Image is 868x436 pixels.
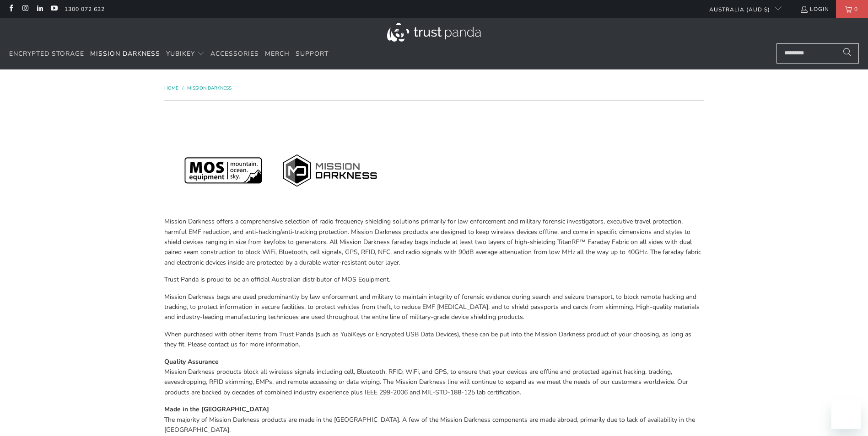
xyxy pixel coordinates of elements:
p: Mission Darkness products block all wireless signals including cell, Bluetooth, RFID, WiFi, and G... [164,357,704,398]
a: 1300 072 632 [65,4,105,14]
a: Accessories [210,43,259,65]
a: Trust Panda Australia on LinkedIn [36,5,43,13]
button: Search [836,43,859,64]
span: radio signals with 90dB average attenuation from low MHz all the way up to 40GHz [406,248,647,256]
iframe: Button to launch messaging window [831,399,861,429]
p: Mission Darkness offers a comprehensive selection of radio frequency shielding solutions primaril... [164,217,704,268]
span: Merch [265,49,290,58]
strong: Quality Assurance [164,357,219,366]
a: Merch [265,43,290,65]
span: Support [296,49,329,58]
a: Support [296,43,329,65]
a: Mission Darkness [187,85,232,91]
p: When purchased with other items from Trust Panda (such as YubiKeys or Encrypted USB Data Devices)... [164,330,704,350]
span: YubiKey [166,49,195,58]
nav: Translation missing: en.navigation.header.main_nav [9,43,329,65]
summary: YubiKey [166,43,205,65]
span: / [182,85,183,91]
input: Search... [776,43,859,64]
a: Trust Panda Australia on Facebook [7,5,15,13]
span: Encrypted Storage [9,49,84,58]
span: Mission Darkness [90,49,160,58]
strong: Made in the [GEOGRAPHIC_DATA] [164,405,269,414]
a: Trust Panda Australia on Instagram [21,5,29,13]
img: Trust Panda Australia [387,23,481,42]
a: Home [164,85,180,91]
p: The majority of Mission Darkness products are made in the [GEOGRAPHIC_DATA]. A few of the Mission... [164,404,704,435]
a: Mission Darkness [90,43,160,65]
p: Trust Panda is proud to be an official Australian distributor of MOS Equipment. [164,275,704,285]
a: Encrypted Storage [9,43,84,65]
a: Trust Panda Australia on YouTube [50,5,58,13]
a: Login [800,4,829,14]
span: Accessories [210,49,259,58]
p: Mission Darkness bags are used predominantly by law enforcement and military to maintain integrit... [164,292,704,323]
span: Home [164,85,178,91]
